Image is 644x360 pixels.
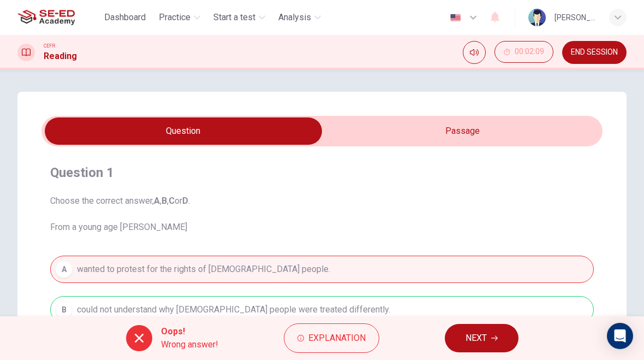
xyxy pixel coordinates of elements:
[44,42,55,50] span: CEFR
[154,196,160,206] b: A
[562,41,627,64] button: END SESSION
[162,196,167,206] b: B
[528,9,546,26] img: Profile picture
[44,50,77,63] h1: Reading
[169,196,175,206] b: C
[445,324,518,352] button: NEXT
[154,8,205,27] button: Practice
[308,331,366,346] span: Explanation
[466,331,487,346] span: NEXT
[607,323,633,349] div: Open Intercom Messenger
[494,41,553,64] div: Hide
[494,41,553,63] button: 00:02:09
[278,11,311,24] span: Analysis
[449,14,462,22] img: en
[515,48,544,56] span: 00:02:09
[284,323,379,353] button: Explanation
[50,164,594,181] h4: Question 1
[182,196,188,206] b: D
[161,338,218,351] span: Wrong answer!
[100,8,150,27] button: Dashboard
[17,7,75,28] img: SE-ED Academy logo
[17,7,100,28] a: SE-ED Academy logo
[159,11,190,24] span: Practice
[50,194,594,234] span: Choose the correct answer, , , or . From a young age [PERSON_NAME]
[209,8,270,27] button: Start a test
[104,11,146,24] span: Dashboard
[463,41,486,64] div: Mute
[554,11,596,24] div: [PERSON_NAME]
[161,325,218,338] span: Oops!
[571,48,618,57] span: END SESSION
[274,8,325,27] button: Analysis
[213,11,255,24] span: Start a test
